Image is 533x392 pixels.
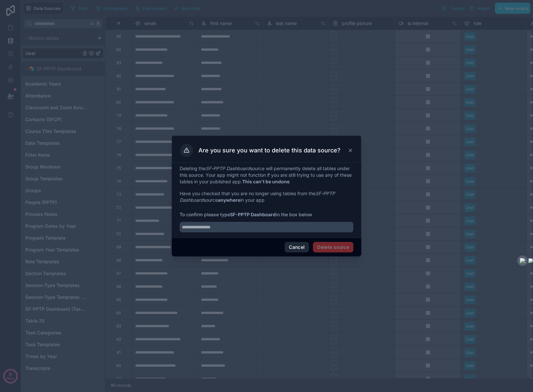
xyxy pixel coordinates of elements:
span: To confirm please type in the box below [180,211,353,218]
h3: Are you sure you want to delete this data source? [198,146,341,154]
button: Cancel [285,242,309,252]
strong: SF-PPTP Dashboard [230,212,276,217]
strong: This can't be undone [242,179,290,184]
p: Deleting the source will permanently delete all tables under this source. Your app might not func... [180,165,353,185]
strong: anywhere [218,197,240,203]
em: SF-PPTP Dashboard [206,166,250,171]
p: Have you checked that you are no longer using tables from the source in your app [180,190,353,203]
